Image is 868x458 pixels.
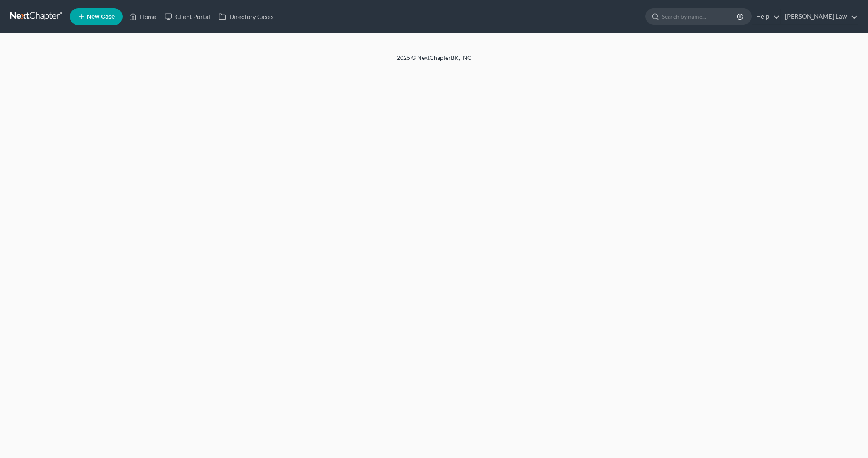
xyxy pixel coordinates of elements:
a: [PERSON_NAME] Law [781,9,858,24]
a: Help [752,9,780,24]
div: 2025 © NextChapterBK, INC [197,54,671,69]
a: Directory Cases [214,9,278,24]
a: Client Portal [160,9,214,24]
input: Search by name... [662,9,738,24]
span: New Case [87,14,115,20]
a: Home [125,9,160,24]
